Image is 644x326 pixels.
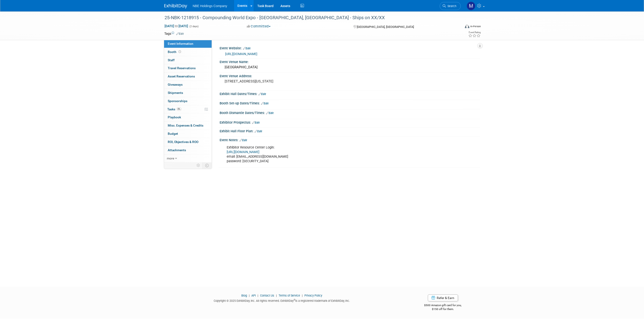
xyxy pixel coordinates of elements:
span: Tasks [167,107,181,111]
a: more [164,154,212,162]
a: Shipments [164,89,212,97]
div: Booth Dismantle Dates/Times: [220,109,480,115]
td: Tags [164,31,184,36]
a: Playbook [164,113,212,121]
a: Budget [164,130,212,138]
td: Personalize Event Tab Strip [194,162,202,168]
div: $150 off for them. [406,307,480,311]
sup: ® [294,299,295,301]
a: Attachments [164,146,212,154]
a: Edit [243,47,250,50]
div: Exhibitor Resource Center Login: email: [EMAIL_ADDRESS][DOMAIN_NAME] password: [SECURITY_DATA] [224,143,429,166]
span: Budget [168,132,178,135]
span: | [248,294,251,297]
div: Event Venue Name: [220,58,480,64]
span: | [275,294,278,297]
span: | [256,294,259,297]
span: Search [446,4,456,8]
a: Booth [164,48,212,56]
a: Edit [240,139,247,142]
div: Event Format [434,24,481,31]
div: Copyright © 2025 ExhibitDay, Inc. All rights reserved. ExhibitDay is a registered trademark of Ex... [164,298,399,303]
div: 25-NBK-1218915 - Compounding World Expo - [GEOGRAPHIC_DATA], [GEOGRAPHIC_DATA] - Ships on XX/XX [163,14,454,22]
a: Asset Reservations [164,72,212,80]
a: Misc. Expenses & Credits [164,122,212,130]
a: Contact Us [260,294,274,297]
div: Exhibitor Prospectus: [220,119,480,125]
div: Event Rating [468,31,481,34]
pre: [STREET_ADDRESS][US_STATE] [225,79,323,83]
span: Booth [168,50,182,54]
a: Travel Reservations [164,64,212,72]
div: In-Person [470,25,481,28]
span: (2 days) [189,25,199,28]
div: $500 Amazon gift card for you, [406,300,480,311]
a: Staff [164,56,212,64]
span: Misc. Expenses & Credits [168,124,203,127]
a: ROI, Objectives & ROO [164,138,212,146]
span: to [174,24,178,28]
a: Tasks0% [164,105,212,113]
span: Sponsorships [168,99,187,103]
a: Event Information [164,40,212,48]
a: Refer & Earn [428,294,458,301]
div: Event Notes: [220,137,480,143]
span: Staff [168,58,175,62]
span: [GEOGRAPHIC_DATA], [GEOGRAPHIC_DATA] [357,25,414,29]
a: Edit [255,130,262,133]
div: Exhibit Hall Dates/Times: [220,90,480,96]
img: Format-Inperson.png [465,24,469,28]
a: Edit [176,32,184,35]
span: more [167,156,174,160]
img: ExhibitDay [164,4,187,8]
div: Booth Set-up Dates/Times: [220,100,480,106]
a: Edit [252,121,260,124]
a: Edit [261,102,269,105]
span: NBE Holdings Company [193,4,227,8]
span: Shipments [168,91,183,95]
td: Toggle Event Tabs [202,162,212,168]
a: Edit [266,111,274,115]
span: Asset Reservations [168,74,195,78]
span: Attachments [168,148,186,152]
a: [URL][DOMAIN_NAME] [225,52,257,56]
span: 0% [176,107,181,111]
span: Giveaways [168,83,183,86]
a: [URL][DOMAIN_NAME] [227,150,259,154]
span: [DATE] [DATE] [164,24,188,28]
a: Giveaways [164,81,212,89]
span: Playbook [168,115,181,119]
div: [GEOGRAPHIC_DATA] [223,64,476,71]
img: Morgan Goddard [467,2,475,10]
a: Blog [241,294,247,297]
a: API [251,294,256,297]
div: Event Venue Address: [220,73,480,78]
div: Event Website: [220,45,480,51]
a: Edit [258,93,266,96]
button: Committed [245,24,272,29]
a: Privacy Policy [304,294,322,297]
span: Travel Reservations [168,66,196,70]
span: Booth not reserved yet [178,50,182,53]
span: | [301,294,304,297]
a: Sponsorships [164,97,212,105]
a: Terms of Service [279,294,300,297]
span: Event Information [168,42,193,45]
div: Exhibit Hall Floor Plan: [220,128,480,134]
span: ROI, Objectives & ROO [168,140,198,144]
a: Search [440,2,461,10]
